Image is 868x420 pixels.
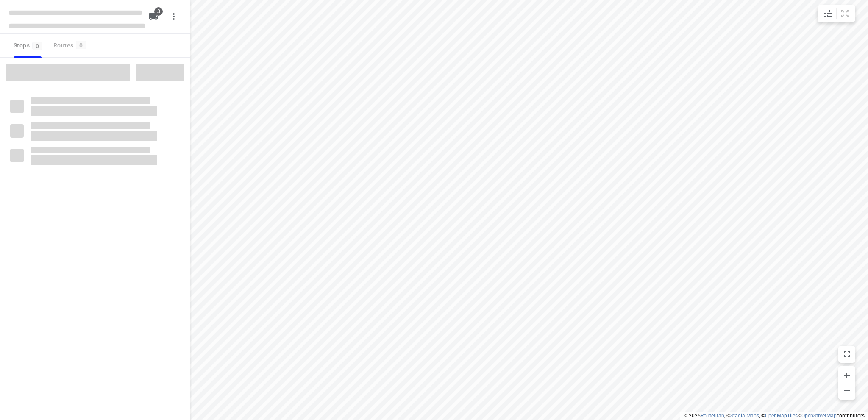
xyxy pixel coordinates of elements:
[819,5,836,22] button: Map settings
[684,413,865,419] li: © 2025 , © , © © contributors
[818,5,855,22] div: small contained button group
[701,413,724,419] a: Routetitan
[765,413,798,419] a: OpenMapTiles
[801,413,837,419] a: OpenStreetMap
[730,413,759,419] a: Stadia Maps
